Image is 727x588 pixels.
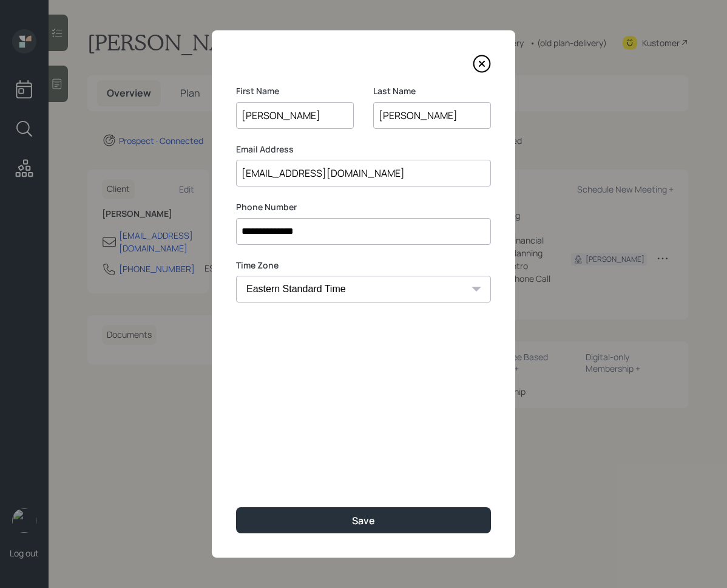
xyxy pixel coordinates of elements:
label: First Name [236,85,354,97]
label: Last Name [373,85,491,97]
label: Time Zone [236,259,491,272]
button: Save [236,507,491,533]
label: Email Address [236,143,491,156]
div: Save [352,514,375,527]
label: Phone Number [236,201,491,213]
